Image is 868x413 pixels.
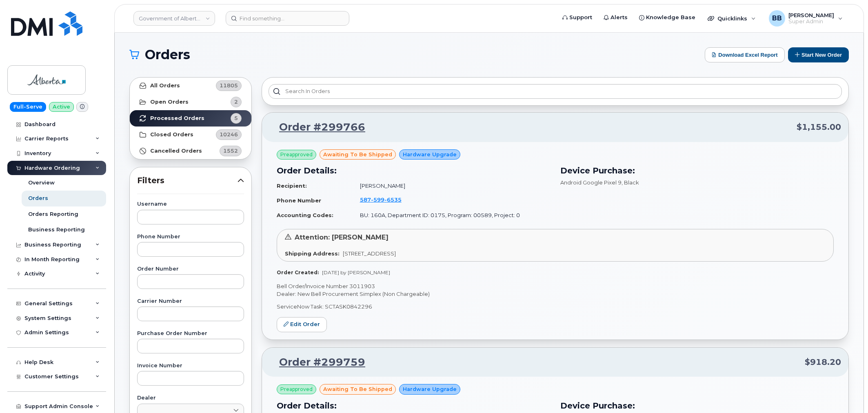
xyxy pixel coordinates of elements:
[384,196,402,203] span: 6535
[220,82,238,89] span: 11805
[353,179,551,193] td: [PERSON_NAME]
[269,84,842,99] input: Search in orders
[150,115,204,122] strong: Processed Orders
[560,400,834,412] h3: Device Purchase:
[130,110,251,127] a: Processed Orders5
[277,303,834,311] p: ServiceNow Task: SCTASK0842296
[130,78,251,94] a: All Orders11805
[137,202,244,207] label: Username
[137,363,244,369] label: Invoice Number
[277,400,551,412] h3: Order Details:
[280,386,313,393] span: Preapproved
[137,299,244,304] label: Carrier Number
[137,395,244,401] label: Dealer
[277,212,333,218] strong: Accounting Codes:
[360,196,411,203] a: 5875996535
[788,47,849,62] button: Start New Order
[220,131,238,138] span: 10246
[137,234,244,240] label: Phone Number
[805,356,841,368] span: $918.20
[137,175,238,187] span: Filters
[137,266,244,272] label: Order Number
[343,250,396,257] span: [STREET_ADDRESS]
[560,179,622,186] span: Android Google Pixel 9
[705,47,785,62] button: Download Excel Report
[269,120,365,135] a: Order #299766
[295,233,388,241] span: Attention: [PERSON_NAME]
[150,82,180,89] strong: All Orders
[277,290,834,298] p: Dealer: New Bell Procurement Simplex (Non Chargeable)
[560,164,834,177] h3: Device Purchase:
[323,151,392,158] span: awaiting to be shipped
[322,269,390,275] span: [DATE] by [PERSON_NAME]
[277,164,551,177] h3: Order Details:
[145,49,190,61] span: Orders
[130,143,251,159] a: Cancelled Orders1552
[277,269,319,275] strong: Order Created:
[277,182,307,189] strong: Recipient:
[285,250,340,257] strong: Shipping Address:
[280,151,313,158] span: Preapproved
[403,385,457,393] span: Hardware Upgrade
[137,331,244,336] label: Purchase Order Number
[130,94,251,110] a: Open Orders2
[353,208,551,222] td: BU: 160A, Department ID: 0175, Program: 00589, Project: 0
[403,151,457,158] span: Hardware Upgrade
[269,355,365,370] a: Order #299759
[234,114,238,122] span: 5
[371,196,384,203] span: 599
[277,317,327,332] a: Edit Order
[622,179,639,186] span: , Black
[150,131,193,138] strong: Closed Orders
[150,99,189,105] strong: Open Orders
[150,148,202,154] strong: Cancelled Orders
[323,385,392,393] span: awaiting to be shipped
[223,147,238,155] span: 1552
[797,121,841,133] span: $1,155.00
[234,98,238,106] span: 2
[277,282,834,290] p: Bell Order/Invoice Number 3011903
[360,196,402,203] span: 587
[277,197,321,204] strong: Phone Number
[130,127,251,143] a: Closed Orders10246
